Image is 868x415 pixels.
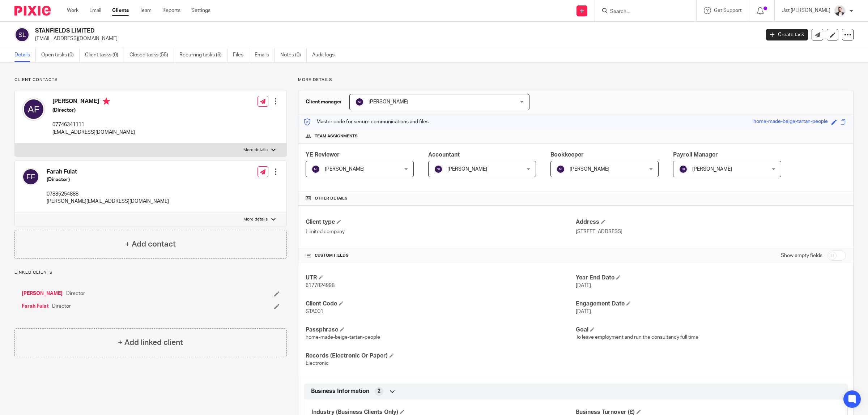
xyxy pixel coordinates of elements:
[22,290,63,297] a: [PERSON_NAME]
[35,35,755,42] p: [EMAIL_ADDRESS][DOMAIN_NAME]
[576,218,846,226] h4: Address
[753,118,828,126] div: home-made-beige-tartan-people
[325,167,365,172] span: [PERSON_NAME]
[576,300,846,308] h4: Engagement Date
[369,99,408,104] span: [PERSON_NAME]
[673,152,718,158] span: Payroll Manager
[129,48,174,62] a: Closed tasks (55)
[447,167,487,172] span: [PERSON_NAME]
[125,239,176,250] h4: + Add contact
[243,147,268,153] p: More details
[306,253,576,258] h4: CUSTOM FIELDS
[570,167,609,172] span: [PERSON_NAME]
[47,176,169,183] h5: (Director)
[576,228,846,235] p: [STREET_ADDRESS]
[47,191,169,198] p: 07885254888
[85,48,124,62] a: Client tasks (0)
[306,326,576,334] h4: Passphrase
[191,7,210,14] a: Settings
[428,152,460,158] span: Accountant
[103,98,110,105] i: Primary
[556,165,565,174] img: svg%3E
[14,27,30,42] img: svg%3E
[315,196,348,201] span: Other details
[306,352,576,360] h4: Records (Electronic Or Paper)
[255,48,275,62] a: Emails
[306,98,342,106] h3: Client manager
[22,303,48,310] a: Farah Fulat
[781,252,822,259] label: Show empty fields
[679,165,688,174] img: svg%3E
[41,48,80,62] a: Open tasks (0)
[315,133,358,139] span: Team assignments
[22,168,39,185] img: svg%3E
[233,48,249,62] a: Files
[52,121,135,128] p: 07746341111
[576,326,846,334] h4: Goal
[306,300,576,308] h4: Client Code
[306,361,329,366] span: Electronic
[766,29,808,40] a: Create task
[162,7,180,14] a: Reports
[306,228,576,235] p: Limited company
[47,168,169,176] h4: Farah Fulat
[14,48,36,62] a: Details
[714,8,742,13] span: Get Support
[306,152,340,158] span: YE Reviewer
[66,290,85,297] span: Director
[14,6,51,16] img: Pixie
[306,218,576,226] h4: Client type
[280,48,307,62] a: Notes (0)
[47,198,169,205] p: [PERSON_NAME][EMAIL_ADDRESS][DOMAIN_NAME]
[550,152,584,158] span: Bookkeeper
[243,217,268,222] p: More details
[52,98,135,107] h4: [PERSON_NAME]
[35,27,611,35] h2: STANFIELDS LIMITED
[22,98,45,121] img: svg%3E
[311,388,369,395] span: Business Information
[304,118,429,125] p: Master code for secure communications and files
[692,167,732,172] span: [PERSON_NAME]
[179,48,227,62] a: Recurring tasks (6)
[576,309,591,314] span: [DATE]
[306,335,380,340] span: home-made-beige-tartan-people
[311,165,320,174] img: svg%3E
[434,165,443,174] img: svg%3E
[52,303,71,310] span: Director
[14,77,287,83] p: Client contacts
[312,48,340,62] a: Audit logs
[576,335,698,340] span: To leave employment and run the consultancy full time
[306,283,335,288] span: 6177824998
[140,7,152,14] a: Team
[52,129,135,136] p: [EMAIL_ADDRESS][DOMAIN_NAME]
[355,98,364,106] img: svg%3E
[14,270,287,275] p: Linked clients
[89,7,101,14] a: Email
[576,274,846,282] h4: Year End Date
[298,77,854,83] p: More details
[378,388,380,395] span: 2
[834,5,846,17] img: 48292-0008-compressed%20square.jpg
[306,274,576,282] h4: UTR
[609,9,675,15] input: Search
[576,283,591,288] span: [DATE]
[112,7,129,14] a: Clients
[52,107,135,114] h5: (Director)
[118,337,183,348] h4: + Add linked client
[782,7,830,14] p: Jaz [PERSON_NAME]
[67,7,78,14] a: Work
[306,309,323,314] span: STA001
